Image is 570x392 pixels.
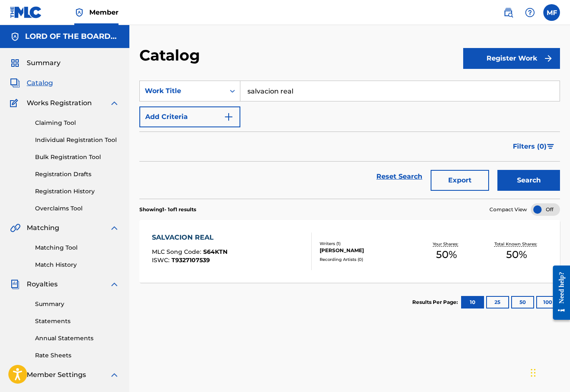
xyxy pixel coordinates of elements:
[10,78,20,88] img: Catalog
[35,334,119,343] a: Annual Statements
[320,247,411,254] div: [PERSON_NAME]
[152,256,172,264] span: ISWC :
[320,240,411,247] div: Writers ( 1 )
[25,32,119,41] h5: LORD OF THE BOARDS MUSIC PUBLISHING
[74,8,84,18] img: Top Rightsholder
[543,4,560,21] div: User Menu
[27,58,61,68] span: Summary
[500,4,517,21] a: Public Search
[436,247,457,262] span: 50 %
[139,206,196,213] p: Showing 1 - 1 of 1 results
[531,360,536,385] div: Drag
[522,4,538,21] div: Help
[412,298,460,306] p: Results Per Page:
[513,142,547,152] span: Filters ( 0 )
[35,300,119,309] a: Summary
[486,296,509,309] button: 25
[494,241,539,247] p: Total Known Shares:
[109,370,119,380] img: expand
[35,170,119,179] a: Registration Drafts
[525,8,535,18] img: help
[27,279,58,289] span: Royalties
[547,144,554,149] img: filter
[109,279,119,289] img: expand
[172,256,210,264] span: T9327107539
[35,204,119,213] a: Overclaims Tool
[35,187,119,196] a: Registration History
[27,78,53,88] span: Catalog
[35,136,119,144] a: Individual Registration Tool
[433,241,460,247] p: Your Shares:
[145,86,220,96] div: Work Title
[152,248,203,255] span: MLC Song Code :
[10,32,20,42] img: Accounts
[508,136,560,157] button: Filters (0)
[461,296,484,309] button: 10
[27,370,86,380] span: Member Settings
[89,8,119,17] span: Member
[506,247,527,262] span: 50 %
[320,256,411,263] div: Recording Artists ( 0 )
[547,258,570,327] iframe: Resource Center
[372,167,426,186] a: Reset Search
[10,98,21,108] img: Works Registration
[27,98,92,108] span: Works Registration
[35,260,119,269] a: Match History
[35,243,119,252] a: Matching Tool
[536,296,559,309] button: 100
[10,58,20,68] img: Summary
[10,279,20,289] img: Royalties
[139,46,204,65] h2: Catalog
[528,352,570,392] iframe: Chat Widget
[224,112,234,122] img: 9d2ae6d4665cec9f34b9.svg
[511,296,534,309] button: 50
[139,220,560,283] a: SALVACION REALMLC Song Code:S64KTNISWC:T9327107539Writers (1)[PERSON_NAME]Recording Artists (0)Yo...
[35,317,119,326] a: Statements
[109,98,119,108] img: expand
[35,153,119,162] a: Bulk Registration Tool
[497,170,560,191] button: Search
[10,78,53,88] a: CatalogCatalog
[489,206,527,213] span: Compact View
[109,223,119,233] img: expand
[543,53,553,63] img: f7272a7cc735f4ea7f67.svg
[152,233,227,243] div: SALVACION REAL
[463,48,560,69] button: Register Work
[27,223,59,233] span: Matching
[35,351,119,360] a: Rate Sheets
[10,223,20,233] img: Matching
[431,170,489,191] button: Export
[139,106,240,127] button: Add Criteria
[10,58,61,68] a: SummarySummary
[10,6,42,18] img: MLC Logo
[139,81,560,199] form: Search Form
[203,248,227,255] span: S64KTN
[35,119,119,127] a: Claiming Tool
[503,8,513,18] img: search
